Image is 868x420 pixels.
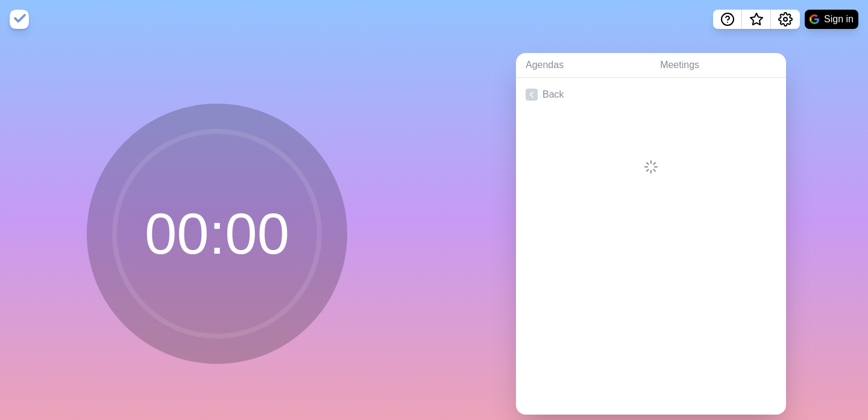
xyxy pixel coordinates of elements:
[516,53,650,78] a: Agendas
[713,10,742,29] button: Help
[805,10,858,29] button: Sign in
[10,10,29,29] img: timeblocks logo
[742,10,771,29] button: What’s new
[771,10,800,29] button: Settings
[810,14,819,24] img: google logo
[516,78,786,111] a: Back
[650,53,786,78] a: Meetings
